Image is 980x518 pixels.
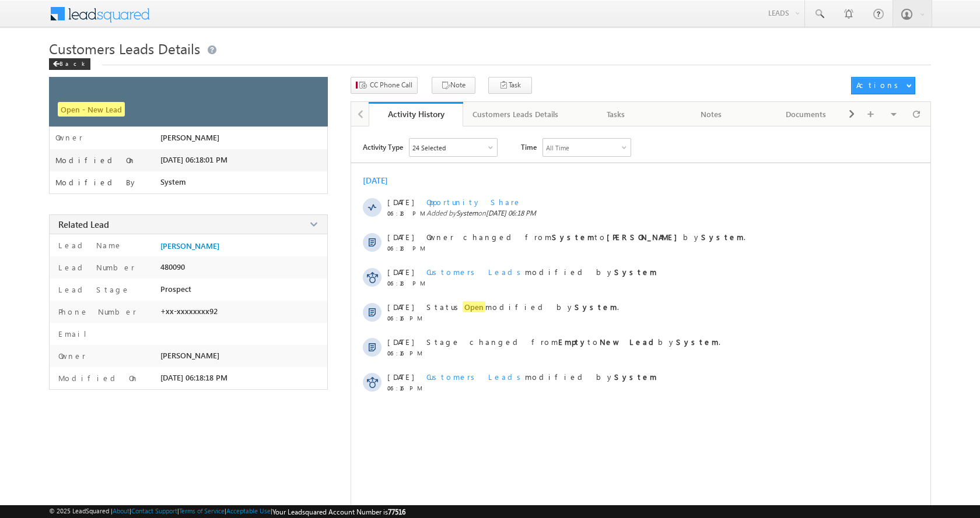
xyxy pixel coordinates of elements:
[412,144,446,151] div: 24 Selected
[55,178,138,187] label: Modified By
[160,241,219,251] a: [PERSON_NAME]
[160,284,191,294] span: Prospect
[160,306,218,316] span: +xx-xxxxxxxx92
[426,267,657,277] span: modified by
[55,133,83,142] label: Owner
[473,107,558,121] div: Customers Leads Details
[578,107,653,121] div: Tasks
[160,155,228,164] span: [DATE] 06:18:01 PM
[387,232,414,242] span: [DATE]
[558,337,587,347] strong: Empty
[614,267,657,277] strong: System
[387,280,422,287] span: 06:18 PM
[759,102,854,126] a: Documents
[55,262,135,272] label: Lead Number
[387,267,414,277] span: [DATE]
[432,77,475,94] button: Note
[55,306,136,316] label: Phone Number
[387,350,422,357] span: 06:16 PM
[409,139,497,156] div: Owner Changed,Status Changed,Stage Changed,Source Changed,Notes & 19 more..
[370,80,412,90] span: CC Phone Call
[49,58,90,70] div: Back
[387,210,422,217] span: 06:18 PM
[768,107,843,121] div: Documents
[58,102,125,117] span: Open - New Lead
[363,175,401,186] div: [DATE]
[463,102,569,126] a: Customers Leads Details
[851,77,915,94] button: Actions
[272,508,405,516] span: Your Leadsquared Account Number is
[600,337,658,347] strong: New Lead
[160,373,228,382] span: [DATE] 06:18:18 PM
[387,315,422,322] span: 06:16 PM
[388,508,405,516] span: 77516
[160,262,185,272] span: 480090
[575,302,617,312] strong: System
[351,77,418,94] button: CC Phone Call
[387,385,422,392] span: 06:16 PM
[113,507,129,515] a: About
[856,80,902,90] div: Actions
[486,209,536,217] span: [DATE] 06:18 PM
[363,138,403,156] span: Activity Type
[546,144,569,151] div: All Time
[521,138,537,156] span: Time
[673,107,748,121] div: Notes
[607,232,683,242] strong: [PERSON_NAME]
[58,219,109,230] span: Related Lead
[676,337,719,347] strong: System
[426,337,720,347] span: Stage changed from to by .
[463,301,485,312] span: Open
[569,102,664,126] a: Tasks
[160,133,219,142] span: [PERSON_NAME]
[426,232,745,242] span: Owner changed from to by .
[552,232,594,242] strong: System
[55,373,139,383] label: Modified On
[426,197,521,207] span: Opportunity Share
[179,507,225,515] a: Terms of Service
[160,351,219,360] span: [PERSON_NAME]
[387,245,422,252] span: 06:18 PM
[614,372,657,382] strong: System
[55,156,136,165] label: Modified On
[387,372,414,382] span: [DATE]
[426,372,657,382] span: modified by
[426,372,525,382] span: Customers Leads
[701,232,744,242] strong: System
[55,351,86,361] label: Owner
[456,209,478,217] span: System
[369,102,464,126] a: Activity History
[49,507,405,516] span: © 2025 LeadSquared | | | | |
[387,197,414,207] span: [DATE]
[55,284,130,294] label: Lead Stage
[387,302,414,312] span: [DATE]
[131,507,177,515] a: Contact Support
[664,102,759,126] a: Notes
[426,267,525,277] span: Customers Leads
[488,77,532,94] button: Task
[55,240,123,250] label: Lead Name
[160,177,186,186] span: System
[426,302,619,312] span: Status modified by .
[387,337,414,347] span: [DATE]
[377,108,455,119] div: Activity History
[226,507,271,515] a: Acceptable Use
[49,39,200,58] span: Customers Leads Details
[55,329,96,339] label: Email
[426,209,880,217] span: Added by on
